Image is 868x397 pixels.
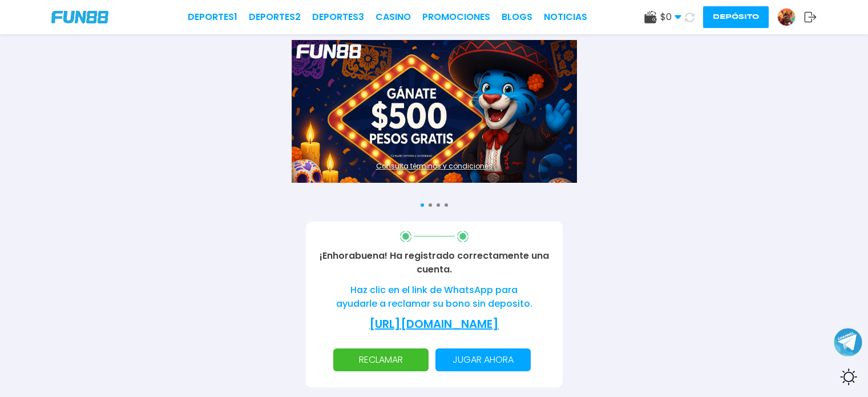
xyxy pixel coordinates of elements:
a: Avatar [777,8,804,26]
button: RECLAMAR [333,348,429,371]
a: Deportes3 [312,10,364,24]
button: Jugar ahora [435,348,531,371]
a: BLOGS [502,10,532,24]
a: NOTICIAS [544,10,587,24]
a: Deportes1 [188,10,237,24]
p: RECLAMAR [340,348,422,371]
div: Switch theme [834,363,862,391]
a: Promociones [422,10,490,24]
button: Depósito [703,6,769,28]
p: Jugar ahora [442,348,524,371]
img: Banner [292,40,577,183]
img: Avatar [778,9,795,26]
p: ¡Enhorabuena! Ha registrado correctamente una cuenta. [320,249,549,276]
a: CASINO [376,10,411,24]
span: $ 0 [660,10,681,24]
p: Haz clic en el link de WhatsApp para ayudarle a reclamar su bono sin deposito. [333,283,535,311]
img: Company Logo [51,11,108,23]
button: Join telegram channel [834,327,862,357]
a: Consulta términos y condiciones [292,161,577,171]
a: [URL][DOMAIN_NAME] [369,316,499,332]
a: Deportes2 [249,10,301,24]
